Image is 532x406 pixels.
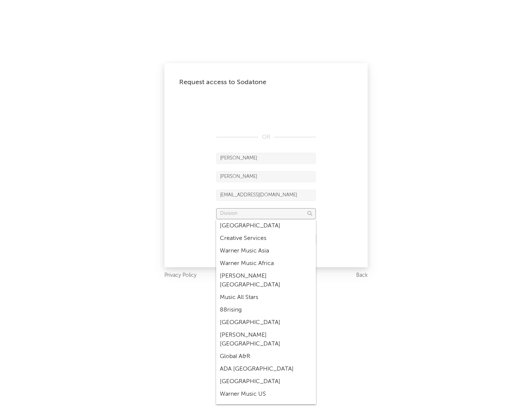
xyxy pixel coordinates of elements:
[179,78,353,87] div: Request access to Sodatone
[216,133,316,142] div: OR
[216,220,316,232] div: [GEOGRAPHIC_DATA]
[216,291,316,304] div: Music All Stars
[216,375,316,388] div: [GEOGRAPHIC_DATA]
[216,329,316,350] div: [PERSON_NAME] [GEOGRAPHIC_DATA]
[216,208,316,219] input: Division
[216,153,316,164] input: First Name
[216,190,316,201] input: Email
[216,171,316,182] input: Last Name
[216,388,316,400] div: Warner Music US
[216,304,316,316] div: 88rising
[216,257,316,270] div: Warner Music Africa
[216,245,316,257] div: Warner Music Asia
[164,271,197,280] a: Privacy Policy
[216,232,316,245] div: Creative Services
[216,270,316,291] div: [PERSON_NAME] [GEOGRAPHIC_DATA]
[216,350,316,363] div: Global A&R
[356,271,368,280] a: Back
[216,316,316,329] div: [GEOGRAPHIC_DATA]
[216,363,316,375] div: ADA [GEOGRAPHIC_DATA]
